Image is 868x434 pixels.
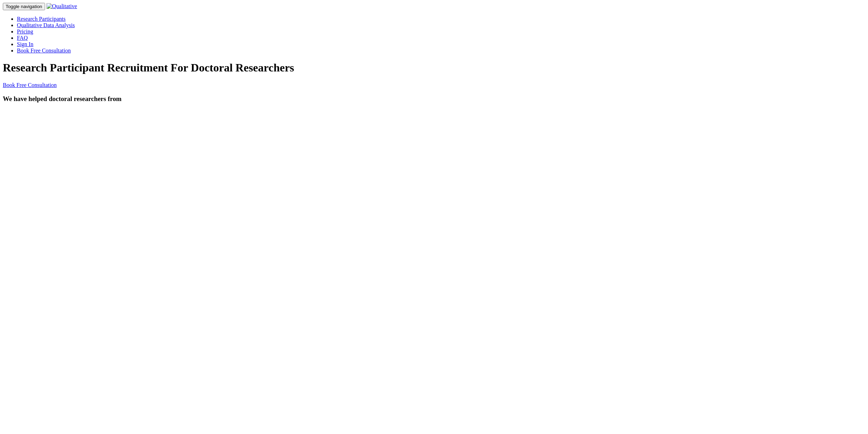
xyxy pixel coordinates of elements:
[3,82,57,88] a: Book Free Consultation
[46,3,77,10] img: Qualitative
[17,41,33,47] a: Sign In
[17,48,71,54] a: Book Free Consultation
[6,4,42,9] span: Toggle navigation
[17,29,33,34] a: Pricing
[17,35,28,41] a: FAQ
[3,3,45,10] button: Toggle navigation
[17,22,75,28] a: Qualitative Data Analysis
[3,95,865,103] h3: We have helped doctoral researchers from
[17,16,65,22] a: Research Participants
[3,61,865,74] h1: Research Participant Recruitment For Doctoral Researchers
